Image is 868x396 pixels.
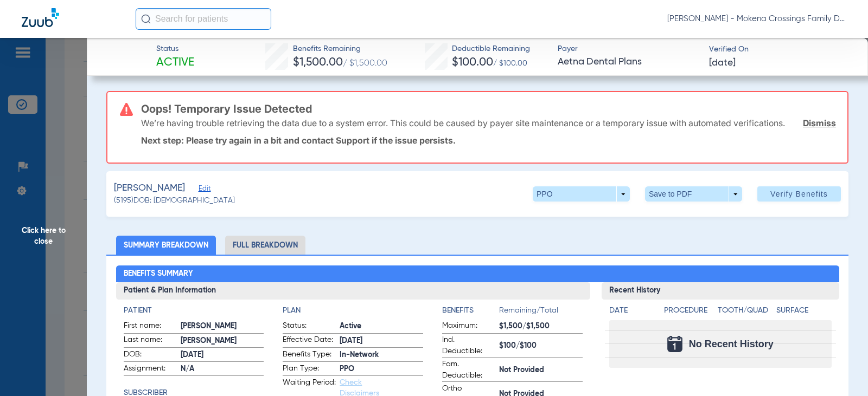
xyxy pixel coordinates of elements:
[136,8,271,30] input: Search for patients
[776,305,831,320] app-breakdown-title: Surface
[664,305,713,320] app-breakdown-title: Procedure
[114,181,185,195] span: [PERSON_NAME]
[718,305,773,320] app-breakdown-title: Tooth/Quad
[709,44,851,55] span: Verified On
[442,359,495,381] span: Fam. Deductible:
[181,349,264,361] span: [DATE]
[293,57,343,68] span: $1,500.00
[141,103,836,114] h3: Oops! Temporary Issue Detected
[283,305,423,316] h4: Plan
[124,305,264,316] h4: Patient
[452,57,493,68] span: $100.00
[718,305,773,316] h4: Tooth/Quad
[116,265,839,283] h2: Benefits Summary
[116,236,216,255] li: Summary Breakdown
[141,118,785,128] p: We’re having trouble retrieving the data due to a system error. This could be caused by payer sit...
[199,185,208,195] span: Edit
[340,335,423,347] span: [DATE]
[156,55,194,70] span: Active
[124,349,177,362] span: DOB:
[283,334,336,347] span: Effective Date:
[340,321,423,332] span: Active
[225,236,305,255] li: Full Breakdown
[283,363,336,376] span: Plan Type:
[116,282,591,300] h3: Patient & Plan Information
[609,305,655,316] h4: Date
[493,60,527,67] span: / $100.00
[689,339,774,349] span: No Recent History
[803,118,836,128] a: Dismiss
[499,340,583,352] span: $100/$100
[664,305,713,316] h4: Procedure
[283,349,336,362] span: Benefits Type:
[181,335,264,347] span: [PERSON_NAME]
[442,334,495,357] span: Ind. Deductible:
[770,190,828,198] span: Verify Benefits
[156,43,194,55] span: Status
[776,305,831,316] h4: Surface
[499,321,583,332] span: $1,500/$1,500
[667,336,682,352] img: Calendar
[124,363,177,376] span: Assignment:
[141,14,151,24] img: Search Icon
[558,43,699,55] span: Payer
[442,320,495,333] span: Maximum:
[124,334,177,347] span: Last name:
[114,195,235,206] span: (5195) DOB: [DEMOGRAPHIC_DATA]
[340,363,423,375] span: PPO
[293,43,387,55] span: Benefits Remaining
[283,320,336,333] span: Status:
[442,305,499,316] h4: Benefits
[442,305,499,320] app-breakdown-title: Benefits
[181,321,264,332] span: [PERSON_NAME]
[602,282,839,300] h3: Recent History
[120,103,133,116] img: error-icon
[124,320,177,333] span: First name:
[499,365,583,376] span: Not Provided
[645,186,742,202] button: Save to PDF
[667,14,846,24] span: [PERSON_NAME] - Mokena Crossings Family Dental
[22,8,59,27] img: Zuub Logo
[533,186,630,202] button: PPO
[181,363,264,375] span: N/A
[558,55,699,69] span: Aetna Dental Plans
[343,59,387,68] span: / $1,500.00
[709,56,736,70] span: [DATE]
[340,349,423,361] span: In-Network
[141,135,836,146] p: Next step: Please try again in a bit and contact Support if the issue persists.
[609,305,655,320] app-breakdown-title: Date
[757,186,841,202] button: Verify Benefits
[452,43,530,55] span: Deductible Remaining
[499,305,583,320] span: Remaining/Total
